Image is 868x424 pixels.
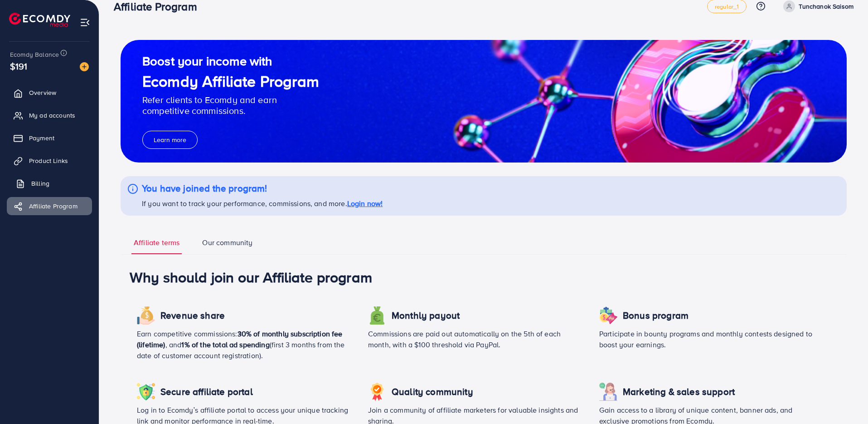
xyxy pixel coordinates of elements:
span: $191 [10,59,28,73]
h4: Bonus program [623,310,689,321]
h4: You have joined the program! [142,183,383,194]
p: Tunchanok Saisom [799,1,853,12]
span: Payment [29,133,54,143]
h1: Ecomdy Affiliate Program [142,72,319,91]
p: Participate in bounty programs and monthly contests designed to boost your earnings. [599,328,816,350]
h4: Quality community [392,386,473,398]
a: Billing [7,174,92,192]
span: , and [165,340,182,350]
img: image [80,62,89,71]
p: Refer clients to Ecomdy and earn [142,94,319,105]
img: icon revenue share [137,383,155,401]
a: Affiliate Program [7,197,92,215]
img: icon revenue share [368,306,386,325]
span: Overview [29,88,56,97]
span: Ecomdy Balance [10,50,59,59]
a: Our community [200,237,255,254]
a: Login now! [347,198,383,208]
a: Product Links [7,152,92,170]
h2: Boost your income with [142,54,319,69]
a: Tunchanok Saisom [780,0,853,12]
a: Overview [7,84,92,102]
p: If you want to track your performance, commissions, and more. [142,198,383,209]
img: menu [80,17,90,28]
img: guide [121,40,847,163]
p: Earn competitive commissions: (first 3 months from the date of customer account registration). [137,328,354,361]
span: regular_1 [715,4,739,10]
span: Billing [31,179,49,188]
h1: Why should join our Affiliate program [130,268,838,286]
span: My ad accounts [29,111,75,120]
img: icon revenue share [137,306,155,325]
h4: Revenue share [160,310,225,321]
a: My ad accounts [7,106,92,124]
span: Affiliate Program [29,202,78,211]
span: 1% of the total ad spending [181,340,269,350]
span: 30% of monthly subscription fee (lifetime) [137,329,343,350]
iframe: Chat [829,383,861,417]
a: Payment [7,129,92,147]
button: Learn more [142,131,198,149]
p: competitive commissions. [142,105,319,116]
img: icon revenue share [368,383,386,401]
img: icon revenue share [599,383,617,401]
img: icon revenue share [599,306,617,325]
h4: Monthly payout [392,310,460,321]
a: Affiliate terms [131,237,182,254]
h4: Marketing & sales support [623,386,735,398]
p: Commissions are paid out automatically on the 5th of each month, with a $100 threshold via PayPal. [368,328,585,350]
span: Product Links [29,156,68,165]
h4: Secure affiliate portal [160,386,253,398]
img: logo [9,13,70,27]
